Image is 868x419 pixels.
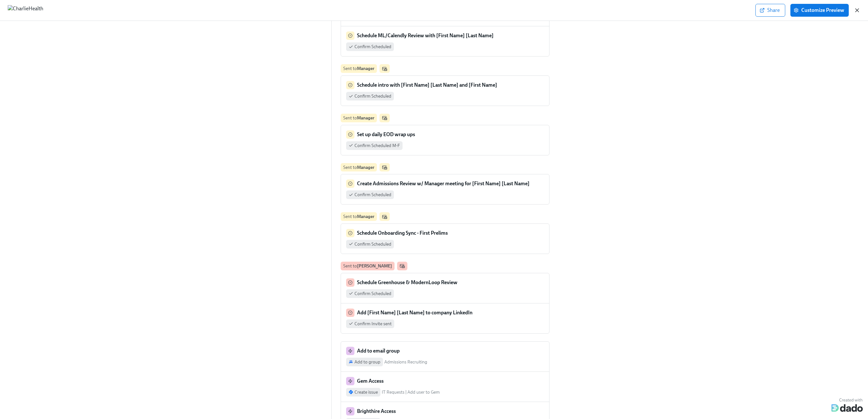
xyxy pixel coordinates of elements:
[346,407,544,415] div: Brighthire Access
[382,389,440,395] div: IT Requests | Add user to Gem
[382,115,387,120] svg: Work Email
[357,115,374,120] strong: Manager
[357,230,448,236] strong: Schedule Onboarding Sync - First Prelims
[346,309,544,317] div: Add [First Name] [Last Name] to company LinkedIn
[354,93,391,99] span: Confirm Scheduled
[357,348,400,354] strong: Add to email group
[357,32,494,39] strong: Schedule ML/Calendly Review with [First Name] [Last Name]
[357,66,374,71] strong: Manager
[357,82,497,88] strong: Schedule intro with [First Name] [Last Name] and [First Name]
[761,7,780,13] span: Share
[357,165,374,170] strong: Manager
[354,389,378,395] div: Create issue
[354,359,380,365] div: Add to group
[346,377,544,385] div: Gem Access
[357,214,374,219] strong: Manager
[382,165,387,170] svg: Work Email
[346,81,544,89] div: Schedule intro with [First Name] [Last Name] and [First Name]
[357,408,396,414] strong: Brighthire Access
[795,7,844,13] span: Customize Preview
[354,143,400,149] span: Confirm Scheduled M-F
[343,214,374,220] div: Sent to
[343,263,392,269] div: Sent to
[354,241,391,247] span: Confirm Scheduled
[346,179,544,188] div: Create Admissions Review w/ Manager meeting for [First Name] [Last Name]
[354,321,392,327] span: Confirm Invite sent
[346,278,544,287] div: Schedule Greenhouse & ModernLoop Review
[346,229,544,237] div: Schedule Onboarding Sync - First Prelims
[8,5,43,15] img: CharlieHealth
[343,164,374,170] div: Sent to
[357,180,530,187] strong: Create Admissions Review w/ Manager meeting for [First Name] [Last Name]
[831,397,863,412] img: Dado
[346,130,544,139] div: Set up daily EOD wrap ups
[354,291,391,297] span: Confirm Scheduled
[357,263,392,268] strong: [PERSON_NAME]
[343,115,374,121] div: Sent to
[382,214,387,219] svg: Work Email
[354,44,391,50] span: Confirm Scheduled
[354,192,391,198] span: Confirm Scheduled
[400,263,405,268] svg: Work Email
[755,4,785,17] button: Share
[357,279,457,285] strong: Schedule Greenhouse & ModernLoop Review
[382,66,387,71] svg: Work Email
[343,65,374,72] div: Sent to
[357,131,415,137] strong: Set up daily EOD wrap ups
[357,378,384,384] strong: Gem Access
[346,347,544,355] div: Add to email group
[357,310,472,316] strong: Add [First Name] [Last Name] to company LinkedIn
[384,359,427,365] div: Admissions Recruiting
[346,31,544,40] div: Schedule ML/Calendly Review with [First Name] [Last Name]
[790,4,849,17] button: Customize Preview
